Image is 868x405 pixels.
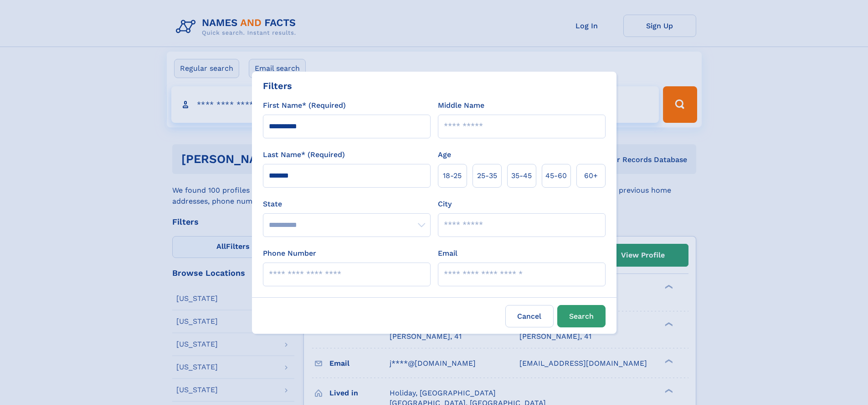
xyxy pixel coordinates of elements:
[438,248,457,259] label: Email
[443,170,462,181] span: 18‑25
[438,199,452,210] label: City
[438,149,451,160] label: Age
[438,100,484,111] label: Middle Name
[505,305,554,327] label: Cancel
[263,149,345,160] label: Last Name* (Required)
[263,248,316,259] label: Phone Number
[511,170,532,181] span: 35‑45
[557,305,606,327] button: Search
[477,170,497,181] span: 25‑35
[263,100,346,111] label: First Name* (Required)
[263,199,431,210] label: State
[263,79,292,93] div: Filters
[584,170,598,181] span: 60+
[545,170,567,181] span: 45‑60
